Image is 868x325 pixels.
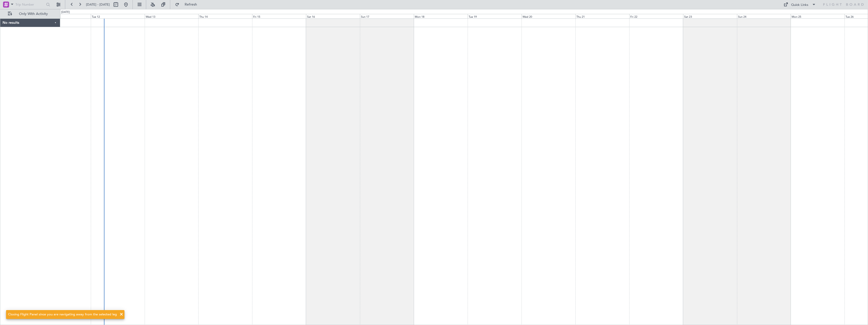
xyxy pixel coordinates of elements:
span: Refresh [180,3,202,6]
input: Trip Number [15,1,45,8]
div: Wed 20 [522,14,575,18]
div: Quick Links [791,3,808,8]
div: Sat 16 [306,14,360,18]
div: Wed 13 [145,14,199,18]
div: Tue 19 [468,14,522,18]
span: [DATE] - [DATE] [86,2,110,7]
div: Fri 15 [252,14,306,18]
div: Mon 25 [791,14,844,18]
button: Only With Activity [6,10,55,18]
div: Sun 24 [737,14,791,18]
div: Sat 23 [683,14,737,18]
span: Only With Activity [13,12,53,16]
button: Quick Links [781,1,818,9]
div: Thu 14 [198,14,252,18]
div: [DATE] [61,10,70,14]
div: Closing Flight Panel since you are navigating away from the selected leg [8,312,117,317]
div: Sun 17 [360,14,414,18]
button: Refresh [173,1,203,9]
div: Tue 12 [91,14,145,18]
div: Mon 18 [414,14,468,18]
div: Thu 21 [575,14,629,18]
div: Mon 11 [37,14,91,18]
div: Fri 22 [629,14,683,18]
